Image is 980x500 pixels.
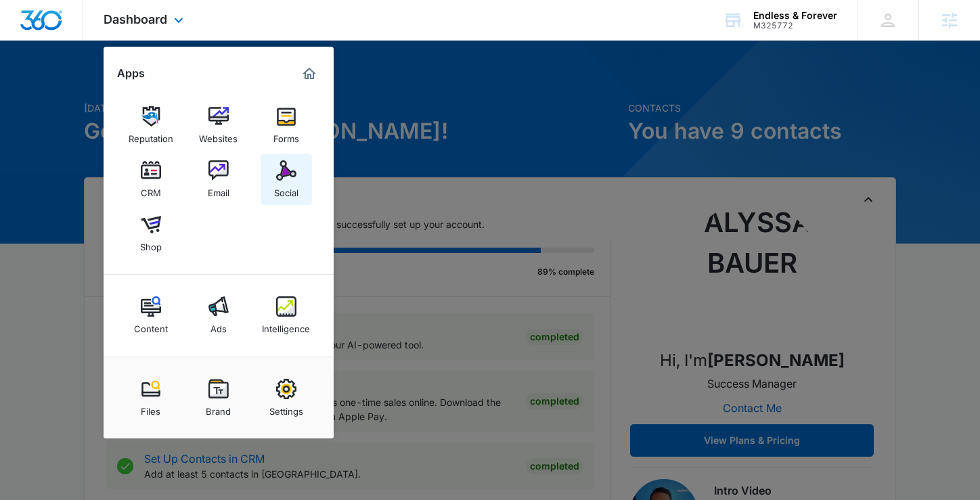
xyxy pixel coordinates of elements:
[261,154,312,205] a: Social
[298,63,320,85] a: Marketing 360® Dashboard
[125,154,177,205] a: CRM
[140,235,162,252] div: Shop
[125,99,177,151] a: Reputation
[261,99,312,151] a: Forms
[193,154,244,205] a: Email
[208,181,229,198] div: Email
[199,127,238,144] div: Websites
[753,10,837,21] div: account name
[269,399,303,417] div: Settings
[141,399,160,417] div: Files
[129,127,173,144] div: Reputation
[206,399,231,417] div: Brand
[104,12,167,26] span: Dashboard
[193,372,244,424] a: Brand
[273,127,299,144] div: Forms
[117,67,145,80] h2: Apps
[125,372,177,424] a: Files
[274,181,298,198] div: Social
[125,290,177,341] a: Content
[134,317,168,334] div: Content
[125,208,177,259] a: Shop
[193,290,244,341] a: Ads
[193,99,244,151] a: Websites
[753,21,837,30] div: account id
[210,317,227,334] div: Ads
[262,317,310,334] div: Intelligence
[261,372,312,424] a: Settings
[141,181,161,198] div: CRM
[261,290,312,341] a: Intelligence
